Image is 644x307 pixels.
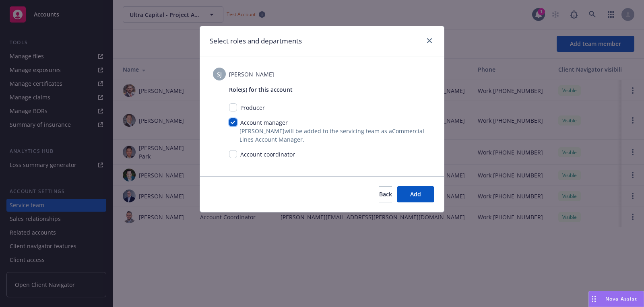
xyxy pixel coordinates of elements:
h1: Select roles and departments [210,36,302,46]
span: Back [379,190,392,198]
span: Nova Assist [605,295,637,302]
span: Account coordinator [240,150,295,158]
span: Producer [240,104,265,111]
span: Add [410,190,421,198]
div: Drag to move [589,291,599,307]
button: Nova Assist [588,291,644,307]
a: close [425,36,434,45]
span: Account manager [240,119,288,126]
span: SJ [217,70,222,78]
span: Role(s) for this account [229,85,431,94]
button: Back [379,186,392,202]
span: [PERSON_NAME] will be added to the servicing team as a Commercial Lines Account Manager . [239,127,431,144]
span: [PERSON_NAME] [229,70,274,78]
button: Add [397,186,434,202]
